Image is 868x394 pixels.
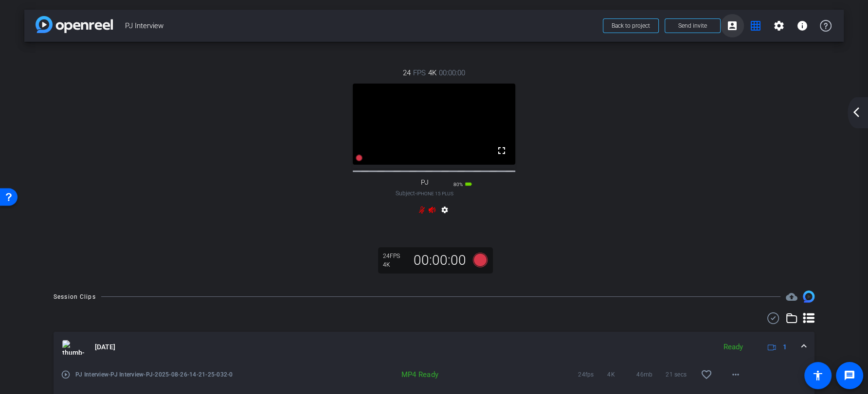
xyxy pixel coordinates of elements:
mat-icon: settings [439,206,451,218]
mat-icon: account_box [726,20,738,32]
span: 1 [783,342,787,352]
mat-icon: cloud_upload [786,291,797,303]
span: 21 secs [666,370,695,379]
span: Subject [396,189,453,198]
mat-icon: battery_std [465,180,472,188]
span: Send invite [678,22,707,30]
mat-icon: more_horiz [730,369,741,380]
mat-icon: message [844,370,855,381]
span: 24 [403,68,411,78]
span: PJ Interview-PJ Interview-PJ-2025-08-26-14-21-25-032-0 [75,370,255,379]
div: 4K [383,261,407,269]
button: Send invite [665,18,721,33]
span: [DATE] [95,342,115,352]
mat-icon: settings [773,20,785,32]
mat-expansion-panel-header: thumb-nail[DATE]Ready1 [54,332,814,363]
mat-icon: fullscreen [495,145,507,156]
span: PJ Interview [125,16,597,35]
mat-icon: info [796,20,808,32]
span: iPhone 15 Plus [416,191,453,196]
img: Session clips [803,291,814,302]
div: MP4 Ready [356,370,443,379]
span: Back to project [612,22,650,29]
span: 24fps [578,370,607,379]
span: 00:00:00 [439,68,465,78]
span: - [415,190,416,197]
div: Session Clips [54,292,96,302]
span: 4K [428,68,436,78]
span: FPS [390,253,400,259]
mat-icon: arrow_back_ios_new [850,106,862,118]
div: 24 [383,252,407,260]
mat-icon: accessibility [812,370,824,381]
img: app-logo [36,16,113,33]
span: 4K [607,370,636,379]
span: Destinations for your clips [786,291,797,303]
div: 00:00:00 [407,252,472,269]
div: Ready [719,342,748,353]
span: FPS [413,68,426,78]
button: Back to project [603,18,659,33]
mat-icon: favorite_border [701,369,712,380]
span: 46mb [636,370,666,379]
span: PJ [421,178,429,187]
span: 80% [453,182,463,187]
mat-icon: grid_on [750,20,761,32]
img: thumb-nail [62,340,84,355]
mat-icon: play_circle_outline [61,370,71,379]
